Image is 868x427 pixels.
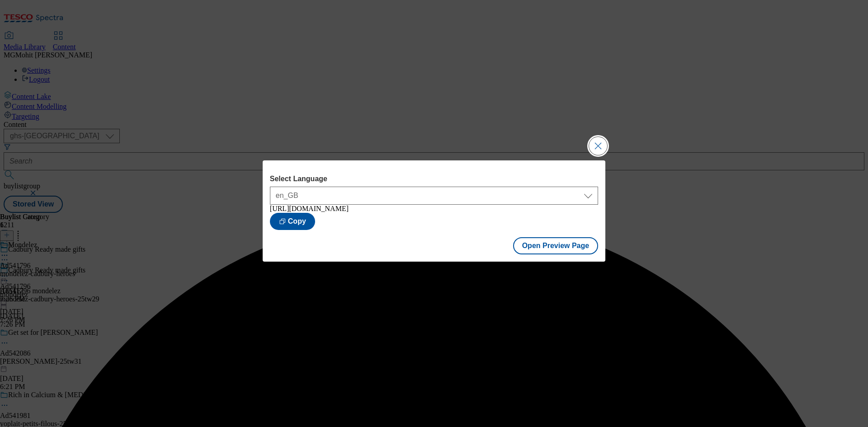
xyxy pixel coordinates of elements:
div: Modal [263,160,605,262]
div: [URL][DOMAIN_NAME] [270,205,598,213]
label: Select Language [270,175,598,183]
button: Copy [270,213,315,230]
button: Open Preview Page [513,237,599,254]
button: Close Modal [589,137,607,155]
